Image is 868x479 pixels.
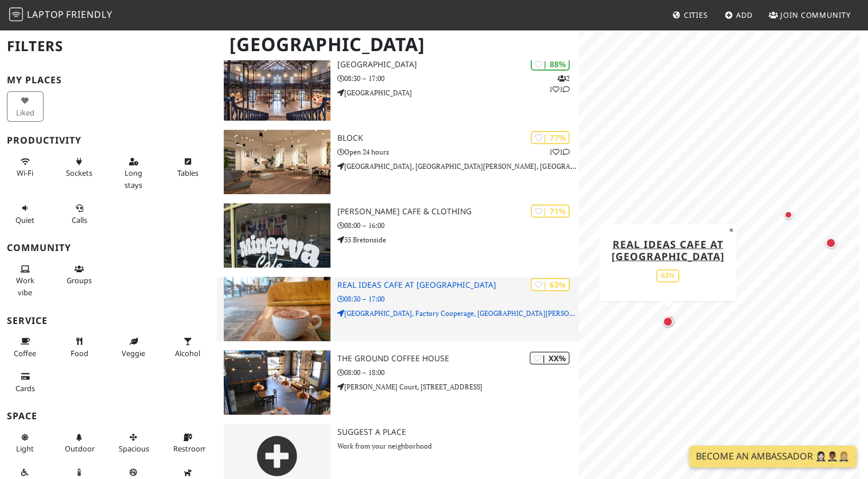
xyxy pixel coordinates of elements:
h3: The Ground Coffee House [337,354,578,364]
h3: Service [7,315,210,326]
span: Cities [684,10,708,20]
p: Open 24 hours [337,146,578,157]
div: | 71% [531,204,570,218]
span: Credit cards [15,383,35,393]
div: 63% [656,269,679,282]
span: Veggie [122,348,145,358]
h3: My Places [7,75,210,86]
button: Light [7,428,44,458]
button: Alcohol [170,332,207,362]
button: Tables [170,152,207,183]
p: 08:30 – 17:00 [337,73,578,84]
div: Map marker [661,313,676,328]
button: Spacious [115,428,152,458]
p: Work from your neighborhood [337,441,578,451]
h1: [GEOGRAPHIC_DATA] [220,29,576,60]
span: Laptop [27,8,64,21]
p: 1 1 [549,146,570,157]
span: Power sockets [66,168,92,178]
span: Long stays [124,168,142,190]
div: Map marker [781,208,795,222]
a: Real Ideas Cafe at Ocean Studios | 63% Real Ideas Cafe at [GEOGRAPHIC_DATA] 08:30 – 17:00 [GEOGRA... [217,277,578,341]
span: Restroom [173,443,207,454]
span: Work-friendly tables [177,168,198,178]
h3: Space [7,411,210,422]
p: 08:00 – 16:00 [337,220,578,231]
span: Spacious [119,443,149,454]
p: [GEOGRAPHIC_DATA] [337,87,578,98]
div: | 77% [531,131,570,144]
a: The Ground Coffee House | XX% The Ground Coffee House 08:00 – 18:00 [PERSON_NAME] Court, [STREET_... [217,350,578,415]
p: 2 1 1 [549,73,570,95]
span: Add [736,10,753,20]
span: Stable Wi-Fi [17,168,33,178]
p: 55 Bretonside [337,234,578,245]
span: People working [16,275,34,297]
p: [PERSON_NAME] Court, [STREET_ADDRESS] [337,381,578,392]
div: | 63% [531,278,570,291]
button: Quiet [7,199,44,229]
a: Market Hall | 88% 211 [GEOGRAPHIC_DATA] 08:30 – 17:00 [GEOGRAPHIC_DATA] [217,56,578,121]
span: Friendly [66,8,112,21]
h2: Filters [7,29,210,64]
div: Map marker [660,314,675,329]
img: BLOCK [224,130,330,194]
img: Market Hall [224,56,330,121]
span: Alcohol [175,348,200,358]
div: Map marker [823,235,838,250]
p: [GEOGRAPHIC_DATA], Factory Cooperage, [GEOGRAPHIC_DATA][PERSON_NAME], [GEOGRAPHIC_DATA], PL1 3RP.... [337,308,578,319]
h3: Suggest a Place [337,427,578,437]
button: Work vibe [7,260,44,302]
span: Coffee [14,348,36,358]
a: Minerva cafe & clothing | 71% [PERSON_NAME] cafe & clothing 08:00 – 16:00 55 Bretonside [217,203,578,268]
h3: Community [7,242,210,253]
span: Outdoor area [65,443,95,454]
div: | XX% [530,351,570,365]
a: Add [720,5,757,25]
button: Restroom [170,428,207,458]
button: Veggie [115,332,152,362]
a: BLOCK | 77% 11 BLOCK Open 24 hours [GEOGRAPHIC_DATA], [GEOGRAPHIC_DATA][PERSON_NAME], [GEOGRAPHIC... [217,130,578,194]
button: Groups [61,260,98,290]
button: Coffee [7,332,44,362]
button: Outdoor [61,428,98,458]
button: Sockets [61,152,98,183]
h3: [PERSON_NAME] cafe & clothing [337,207,578,217]
span: Group tables [67,275,92,285]
a: Real Ideas Cafe at [GEOGRAPHIC_DATA] [611,237,724,262]
button: Calls [61,199,98,229]
img: The Ground Coffee House [224,350,330,415]
img: LaptopFriendly [9,7,23,21]
button: Food [61,332,98,362]
img: Minerva cafe & clothing [224,203,330,268]
h3: BLOCK [337,133,578,143]
button: Wi-Fi [7,152,44,183]
span: Video/audio calls [72,215,87,225]
span: Natural light [16,443,34,454]
img: Real Ideas Cafe at Ocean Studios [224,277,330,341]
button: Cards [7,367,44,397]
p: 08:30 – 17:00 [337,293,578,304]
button: Long stays [115,152,152,194]
p: [GEOGRAPHIC_DATA], [GEOGRAPHIC_DATA][PERSON_NAME], [GEOGRAPHIC_DATA] [337,161,578,172]
span: Food [71,348,88,358]
a: Cities [668,5,713,25]
span: Join Community [780,10,851,20]
a: Join Community [764,5,855,25]
p: 08:00 – 18:00 [337,367,578,378]
h3: Real Ideas Cafe at [GEOGRAPHIC_DATA] [337,280,578,290]
button: Close popup [726,223,737,236]
h3: Productivity [7,135,210,146]
a: LaptopFriendly LaptopFriendly [9,5,112,25]
span: Quiet [15,215,34,225]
